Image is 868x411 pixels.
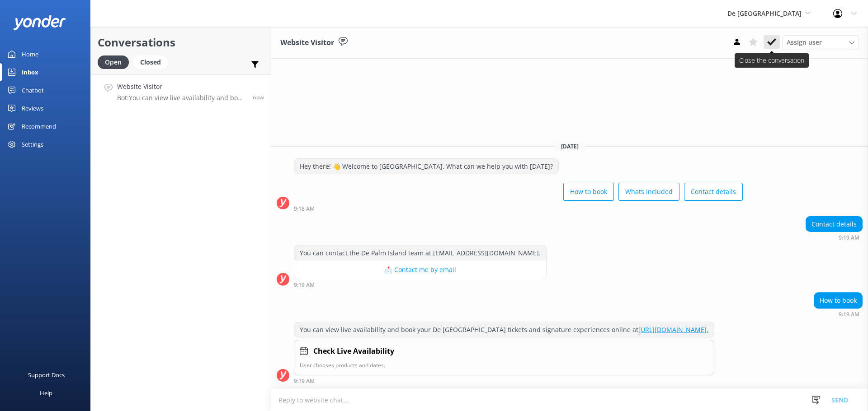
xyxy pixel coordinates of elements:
[782,35,859,50] div: Assign User
[117,82,246,92] h4: Website Visitor
[294,205,743,212] div: 09:18am 15-Aug-2025 (UTC -04:00) America/Caracas
[22,117,56,135] div: Recommend
[294,261,546,279] button: 📩 Contact me by email
[294,378,714,384] div: 09:19am 15-Aug-2025 (UTC -04:00) America/Caracas
[133,57,172,67] a: Closed
[814,311,863,317] div: 09:19am 15-Aug-2025 (UTC -04:00) America/Caracas
[294,206,315,212] strong: 9:18 AM
[839,235,859,240] strong: 9:19 AM
[14,15,66,30] img: yonder-white-logo.png
[22,135,43,153] div: Settings
[133,55,168,69] div: Closed
[98,34,264,51] h2: Conversations
[556,143,584,150] span: [DATE]
[294,379,315,384] strong: 9:19 AM
[300,361,708,369] p: User chooses products and dates.
[787,37,822,47] span: Assign user
[806,217,862,232] div: Contact details
[117,94,246,102] p: Bot: You can view live availability and book your De Palm Island tickets and signature experience...
[28,366,65,384] div: Support Docs
[684,183,743,201] button: Contact details
[814,293,862,308] div: How to book
[563,183,614,201] button: How to book
[98,55,129,69] div: Open
[839,312,859,317] strong: 9:19 AM
[280,37,334,49] h3: Website Visitor
[91,74,271,108] a: Website VisitorBot:You can view live availability and book your De Palm Island tickets and signat...
[294,282,315,288] strong: 9:19 AM
[727,9,802,18] span: De [GEOGRAPHIC_DATA]
[40,384,52,402] div: Help
[294,282,547,288] div: 09:19am 15-Aug-2025 (UTC -04:00) America/Caracas
[22,63,38,81] div: Inbox
[618,183,679,201] button: Whats included
[22,45,38,63] div: Home
[294,245,546,261] div: You can contact the De Palm Island team at [EMAIL_ADDRESS][DOMAIN_NAME].
[313,346,394,357] h4: Check Live Availability
[253,93,264,101] span: 09:19am 15-Aug-2025 (UTC -04:00) America/Caracas
[806,234,863,240] div: 09:19am 15-Aug-2025 (UTC -04:00) America/Caracas
[98,57,133,67] a: Open
[22,81,44,99] div: Chatbot
[294,322,714,337] div: You can view live availability and book your De [GEOGRAPHIC_DATA] tickets and signature experienc...
[294,159,558,174] div: Hey there! 👋 Welcome to [GEOGRAPHIC_DATA]. What can we help you with [DATE]?
[22,99,43,117] div: Reviews
[638,325,708,334] a: [URL][DOMAIN_NAME].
